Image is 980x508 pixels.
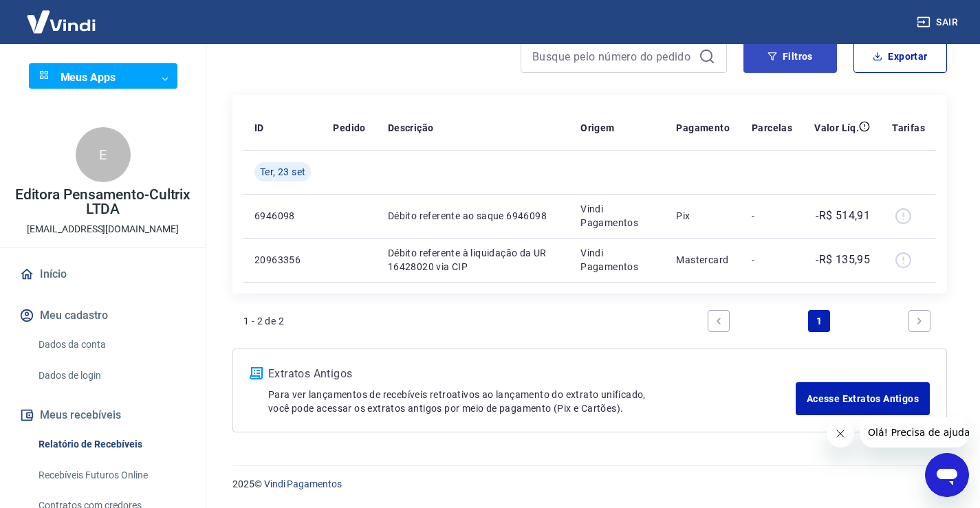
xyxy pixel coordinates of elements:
p: Vindi Pagamentos [580,202,654,230]
p: Para ver lançamentos de recebíveis retroativos ao lançamento do extrato unificado, você pode aces... [268,388,796,415]
button: Meus recebíveis [17,400,189,430]
p: Vindi Pagamentos [580,246,654,274]
a: Acesse Extratos Antigos [796,382,930,415]
p: 1 - 2 de 2 [243,314,284,328]
p: 20963356 [254,253,311,267]
p: -R$ 135,95 [816,252,870,268]
a: Vindi Pagamentos [264,478,342,489]
p: Débito referente ao saque 6946098 [388,209,558,223]
a: Relatório de Recebíveis [33,430,189,459]
p: Pix [676,209,730,223]
a: Page 1 is your current page [808,310,830,332]
iframe: Fechar mensagem [827,420,854,448]
p: Parcelas [752,121,792,135]
a: Dados da conta [33,331,189,359]
a: Dados de login [33,362,189,390]
img: ícone [250,367,263,379]
p: - [752,209,792,223]
button: Filtros [743,40,837,73]
button: Exportar [853,40,947,73]
img: Vindi [17,1,106,43]
p: Editora Pensamento-Cultrix LTDA [11,188,195,217]
a: Previous page [708,310,730,332]
div: E [76,127,131,182]
a: Início [17,259,189,289]
p: Pedido [333,121,365,135]
p: 6946098 [254,209,311,223]
p: Pagamento [676,121,730,135]
iframe: Mensagem da empresa [860,417,969,448]
p: Descrição [388,121,434,135]
span: Olá! Precisa de ajuda? [8,10,116,21]
p: Mastercard [676,253,730,267]
a: Next page [908,310,930,332]
ul: Pagination [702,305,936,338]
span: Ter, 23 set [260,165,305,179]
button: Meu cadastro [17,300,189,331]
p: Débito referente à liquidação da UR 16428020 via CIP [388,246,558,274]
p: 2025 © [232,477,947,492]
p: [EMAIL_ADDRESS][DOMAIN_NAME] [27,222,179,236]
p: - [752,253,792,267]
p: Origem [580,121,614,135]
p: -R$ 514,91 [816,208,870,224]
input: Busque pelo número do pedido [532,46,693,67]
a: Recebíveis Futuros Online [33,461,189,489]
p: Extratos Antigos [268,366,796,382]
p: ID [254,121,264,135]
p: Valor Líq. [814,121,859,135]
button: Sair [914,10,963,35]
p: Tarifas [892,121,925,135]
iframe: Botão para abrir a janela de mensagens [925,453,969,497]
